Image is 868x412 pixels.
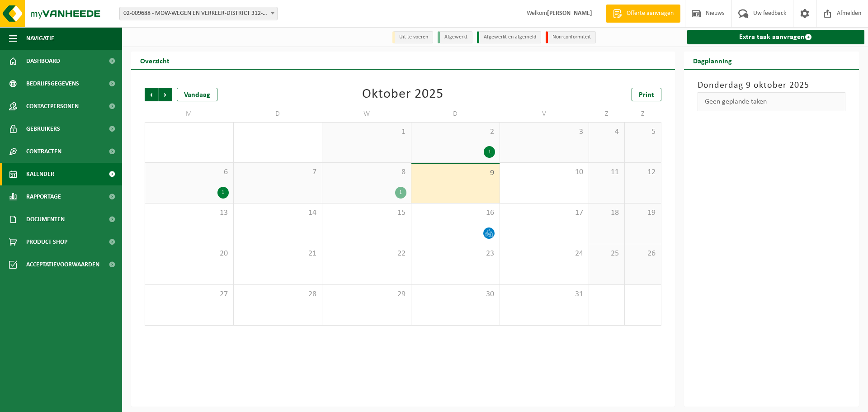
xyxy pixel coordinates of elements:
a: Print [632,88,661,101]
span: 3 [505,127,584,137]
li: Afgewerkt [438,31,472,43]
td: Z [625,106,661,122]
span: 17 [505,208,584,218]
span: 2 [416,127,495,137]
div: Geen geplande taken [698,92,846,111]
span: 13 [150,208,229,218]
td: D [234,106,323,122]
span: 02-009688 - MOW-WEGEN EN VERKEER-DISTRICT 312-KORTRIJK - KORTRIJK [120,7,277,20]
span: 18 [594,208,620,218]
strong: [PERSON_NAME] [547,10,592,17]
span: 22 [327,249,406,259]
span: Rapportage [26,185,61,208]
a: Offerte aanvragen [606,5,680,23]
span: 16 [416,208,495,218]
span: 26 [629,249,656,259]
h2: Overzicht [131,52,179,69]
span: 27 [150,289,229,299]
td: Z [589,106,625,122]
span: 6 [150,167,229,177]
div: Vandaag [177,88,217,101]
li: Uit te voeren [392,31,433,43]
span: 30 [416,289,495,299]
span: 5 [629,127,656,137]
span: 12 [629,167,656,177]
h2: Dagplanning [684,52,741,69]
span: Print [639,91,654,99]
span: 10 [505,167,584,177]
span: 14 [238,208,318,218]
span: 25 [594,249,620,259]
h3: Donderdag 9 oktober 2025 [698,79,846,92]
span: 29 [327,289,406,299]
a: Extra taak aanvragen [687,30,865,44]
span: 8 [327,167,406,177]
td: M [145,106,234,122]
span: Gebruikers [26,118,60,140]
span: 24 [505,249,584,259]
span: Offerte aanvragen [624,9,676,18]
span: 9 [416,168,495,178]
span: 21 [238,249,318,259]
span: 4 [594,127,620,137]
li: Afgewerkt en afgemeld [477,31,541,43]
span: Kalender [26,163,54,185]
span: 15 [327,208,406,218]
td: D [411,106,500,122]
span: Acceptatievoorwaarden [26,253,99,276]
span: Contactpersonen [26,95,79,118]
span: Navigatie [26,27,54,50]
td: W [322,106,411,122]
div: 1 [395,187,406,199]
span: Bedrijfsgegevens [26,72,79,95]
span: Contracten [26,140,61,163]
span: 11 [594,167,620,177]
span: 20 [150,249,229,259]
div: 1 [484,146,495,158]
span: Dashboard [26,50,60,72]
span: 28 [238,289,318,299]
span: 1 [327,127,406,137]
span: Vorige [145,88,158,101]
td: V [500,106,589,122]
span: 02-009688 - MOW-WEGEN EN VERKEER-DISTRICT 312-KORTRIJK - KORTRIJK [119,7,278,20]
li: Non-conformiteit [546,31,596,43]
span: 19 [629,208,656,218]
span: Product Shop [26,231,67,253]
span: 7 [238,167,318,177]
div: Oktober 2025 [362,88,443,101]
span: Volgende [159,88,172,101]
div: 1 [217,187,229,199]
span: 31 [505,289,584,299]
span: 23 [416,249,495,259]
span: Documenten [26,208,65,231]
